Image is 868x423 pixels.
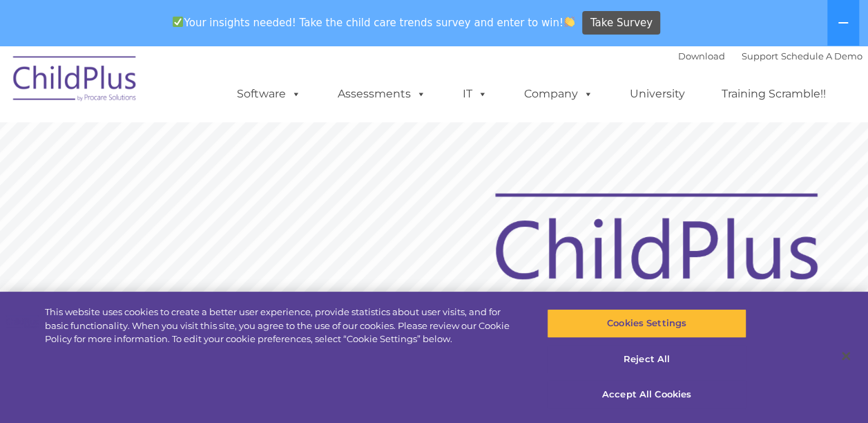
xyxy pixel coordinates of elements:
[45,305,521,346] div: This website uses cookies to create a better user experience, provide statistics about user visit...
[510,80,607,108] a: Company
[590,11,653,35] span: Take Survey
[582,11,660,35] a: Take Survey
[173,17,183,27] img: ✅
[831,341,861,371] button: Close
[167,9,581,36] span: Your insights needed! Take the child care trends survey and enter to win!
[742,50,778,62] a: Support
[616,80,699,108] a: University
[564,17,575,27] img: 👏
[449,80,501,108] a: IT
[324,80,440,108] a: Assessments
[547,309,746,338] button: Cookies Settings
[547,345,746,374] button: Reject All
[547,380,746,409] button: Accept All Cookies
[223,80,315,108] a: Software
[6,46,144,115] img: ChildPlus by Procare Solutions
[708,80,840,108] a: Training Scramble!!
[781,50,862,62] a: Schedule A Demo
[678,50,725,62] a: Download
[678,50,862,62] font: |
